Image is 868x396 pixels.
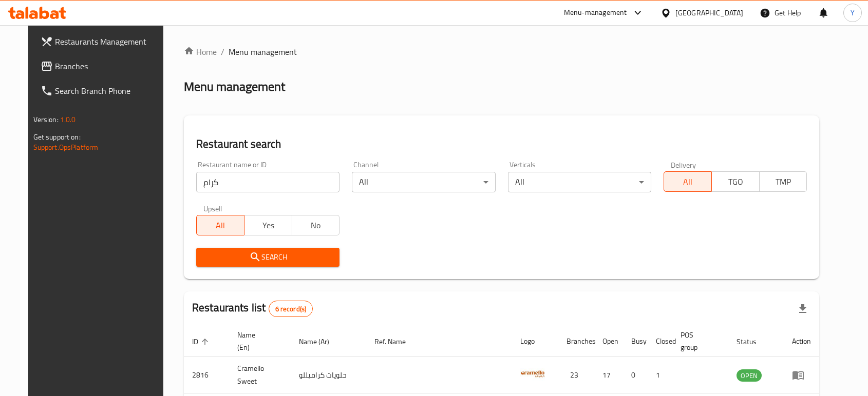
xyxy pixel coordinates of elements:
[229,46,297,58] span: Menu management
[681,329,716,353] span: POS group
[196,172,339,192] input: Search for restaurant name or ID..
[790,296,815,321] div: Export file
[648,326,672,357] th: Closed
[192,300,313,317] h2: Restaurants list
[55,60,165,72] span: Branches
[196,215,244,235] button: All
[32,78,173,103] a: Search Branch Phone
[711,171,760,192] button: TGO
[32,54,173,78] a: Branches
[244,215,292,235] button: Yes
[33,141,99,154] a: Support.OpsPlatform
[184,357,229,393] td: 2816
[269,301,313,317] div: Total records count
[623,326,648,357] th: Busy
[204,251,331,264] span: Search
[558,357,594,393] td: 23
[196,136,807,152] h2: Restaurant search
[664,171,712,192] button: All
[594,357,623,393] td: 17
[352,172,495,192] div: All
[55,35,165,48] span: Restaurants Management
[60,113,76,126] span: 1.0.0
[299,335,343,348] span: Name (Ar)
[784,326,819,357] th: Action
[764,174,803,189] span: TMP
[520,360,546,386] img: Cramello Sweet
[508,172,651,192] div: All
[512,326,558,357] th: Logo
[237,329,278,353] span: Name (En)
[675,7,743,18] div: [GEOGRAPHIC_DATA]
[192,335,212,348] span: ID
[737,369,762,382] div: OPEN
[32,29,173,54] a: Restaurants Management
[201,218,240,233] span: All
[184,46,819,58] nav: breadcrumb
[374,335,419,348] span: Ref. Name
[594,326,623,357] th: Open
[648,357,672,393] td: 1
[296,218,336,233] span: No
[851,7,855,18] span: Y
[269,304,313,314] span: 6 record(s)
[33,113,59,126] span: Version:
[737,335,770,348] span: Status
[249,218,288,233] span: Yes
[668,174,708,189] span: All
[564,7,627,19] div: Menu-management
[671,161,696,168] label: Delivery
[558,326,594,357] th: Branches
[184,78,285,95] h2: Menu management
[33,130,81,144] span: Get support on:
[716,174,756,189] span: TGO
[759,171,807,192] button: TMP
[55,85,165,97] span: Search Branch Phone
[291,357,366,393] td: حلويات كراميللو
[292,215,340,235] button: No
[196,248,339,267] button: Search
[229,357,291,393] td: Cramello Sweet
[203,205,222,212] label: Upsell
[737,370,762,382] span: OPEN
[184,46,217,58] a: Home
[623,357,648,393] td: 0
[792,369,811,381] div: Menu
[221,46,224,58] li: /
